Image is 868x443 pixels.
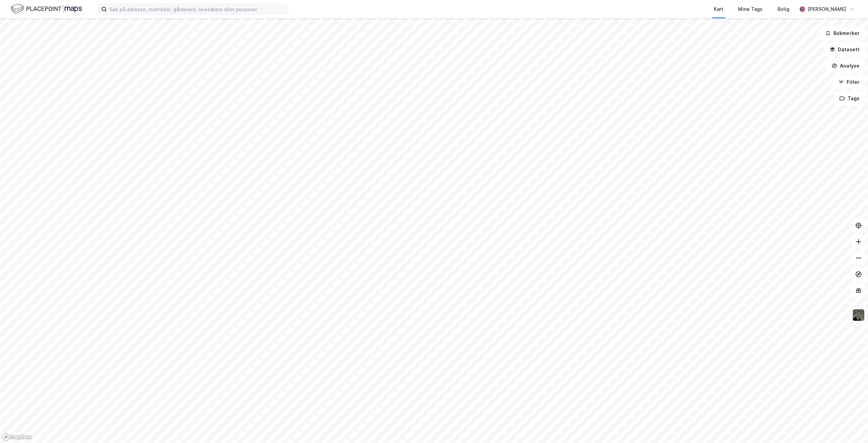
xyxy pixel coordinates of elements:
img: logo.f888ab2527a4732fd821a326f86c7f29.svg [11,3,82,15]
a: Mapbox homepage [2,433,32,441]
button: Analyse [826,59,865,73]
button: Datasett [824,43,865,56]
button: Tags [834,92,865,105]
div: Kontrollprogram for chat [834,410,868,443]
button: Bokmerker [820,26,865,40]
iframe: Chat Widget [834,410,868,443]
div: Mine Tags [738,5,763,13]
input: Søk på adresse, matrikkel, gårdeiere, leietakere eller personer [107,4,288,14]
div: Kart [714,5,723,13]
div: Bolig [777,5,789,13]
button: Filter [833,75,865,89]
img: 9k= [852,309,865,321]
div: [PERSON_NAME] [808,5,846,13]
